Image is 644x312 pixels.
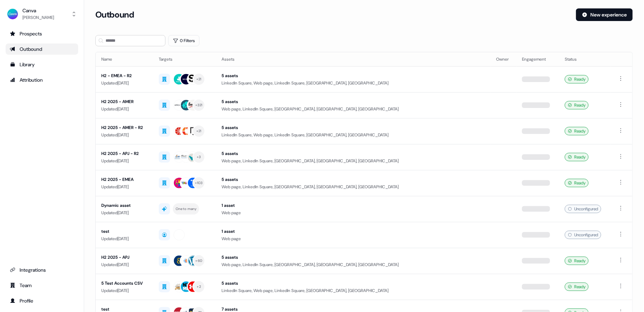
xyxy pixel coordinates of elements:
[196,76,202,82] div: + 21
[196,128,202,134] div: + 21
[565,179,589,187] div: Ready
[6,280,78,291] a: Go to team
[10,61,74,68] div: Library
[222,72,485,79] div: 5 assets
[565,205,601,213] div: Unconfigured
[101,124,148,131] div: H2 2025 - AMER - R2
[216,52,490,66] th: Assets
[565,101,589,109] div: Ready
[96,52,153,66] th: Name
[222,98,485,105] div: 5 assets
[22,14,54,21] div: [PERSON_NAME]
[197,154,201,160] div: + 3
[101,183,148,190] div: Updated [DATE]
[101,261,148,268] div: Updated [DATE]
[490,52,516,66] th: Owner
[10,282,74,289] div: Team
[101,228,148,235] div: test
[222,183,485,190] div: Web page, LinkedIn Square, [GEOGRAPHIC_DATA], [GEOGRAPHIC_DATA], [GEOGRAPHIC_DATA]
[516,52,559,66] th: Engagement
[222,176,485,183] div: 5 assets
[6,6,78,22] button: Canva[PERSON_NAME]
[176,206,196,212] div: One to many
[22,7,54,14] div: Canva
[565,283,589,291] div: Ready
[6,43,78,55] a: Go to outbound experience
[222,157,485,164] div: Web page, LinkedIn Square, [GEOGRAPHIC_DATA], [GEOGRAPHIC_DATA], [GEOGRAPHIC_DATA]
[6,295,78,306] a: Go to profile
[565,127,589,135] div: Ready
[10,297,74,304] div: Profile
[222,80,485,87] div: LinkedIn Square, Web page, LinkedIn Square, [GEOGRAPHIC_DATA], [GEOGRAPHIC_DATA]
[222,106,485,113] div: Web page, LinkedIn Square, [GEOGRAPHIC_DATA], [GEOGRAPHIC_DATA], [GEOGRAPHIC_DATA]
[197,284,201,290] div: + 2
[222,287,485,294] div: LinkedIn Square, Web page, LinkedIn Square, [GEOGRAPHIC_DATA], [GEOGRAPHIC_DATA]
[195,102,203,108] div: + 321
[6,59,78,70] a: Go to templates
[101,176,148,183] div: H2 2025 - EMEA
[101,106,148,113] div: Updated [DATE]
[6,264,78,276] a: Go to integrations
[195,180,203,186] div: + 103
[168,35,199,46] button: 0 Filters
[10,30,74,37] div: Prospects
[222,261,485,268] div: Web page, LinkedIn Square, [GEOGRAPHIC_DATA], [GEOGRAPHIC_DATA], [GEOGRAPHIC_DATA]
[195,258,202,264] div: + 60
[222,228,485,235] div: 1 asset
[101,150,148,157] div: H2 2025 - APJ - R2
[101,235,148,242] div: Updated [DATE]
[559,52,611,66] th: Status
[565,231,601,239] div: Unconfigured
[153,52,216,66] th: Targets
[101,131,148,138] div: Updated [DATE]
[222,150,485,157] div: 5 assets
[10,76,74,83] div: Attribution
[222,131,485,138] div: LinkedIn Square, Web page, LinkedIn Square, [GEOGRAPHIC_DATA], [GEOGRAPHIC_DATA]
[6,74,78,86] a: Go to attribution
[101,254,148,261] div: H2 2025 - APJ
[10,266,74,273] div: Integrations
[101,80,148,87] div: Updated [DATE]
[101,98,148,105] div: H2 2025 - AMER
[6,28,78,39] a: Go to prospects
[222,124,485,131] div: 5 assets
[101,209,148,216] div: Updated [DATE]
[222,209,485,216] div: Web page
[222,202,485,209] div: 1 asset
[101,72,148,79] div: H2 - EMEA - R2
[565,153,589,161] div: Ready
[222,254,485,261] div: 5 assets
[565,75,589,83] div: Ready
[565,257,589,265] div: Ready
[222,235,485,242] div: Web page
[101,157,148,164] div: Updated [DATE]
[101,280,148,287] div: 5 Test Accounts CSV
[101,202,148,209] div: Dynamic asset
[10,46,74,53] div: Outbound
[95,9,134,20] h3: Outbound
[576,8,633,21] button: New experience
[101,287,148,294] div: Updated [DATE]
[222,280,485,287] div: 5 assets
